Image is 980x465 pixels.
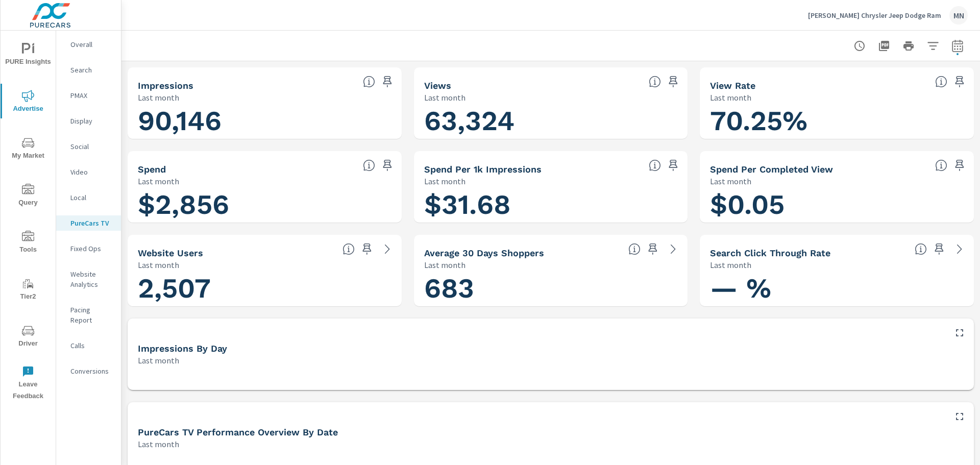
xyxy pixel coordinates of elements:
[138,259,179,271] p: Last month
[951,74,968,90] span: Save this to your personalized report
[923,36,943,56] button: Apply Filters
[70,65,113,75] p: Search
[4,90,53,115] span: Advertise
[665,74,681,90] span: Save this to your personalized report
[665,241,681,257] a: See more details in report
[70,141,113,152] p: Social
[4,137,53,162] span: My Market
[70,192,113,203] p: Local
[138,427,338,437] h5: PureCars TV Performance Overview By Date
[70,305,113,325] p: Pacing Report
[70,116,113,126] p: Display
[424,164,542,175] h5: Spend Per 1k Impressions
[424,91,465,104] p: Last month
[424,187,678,222] h1: $31.68
[138,175,179,187] p: Last month
[56,139,121,154] div: Social
[898,36,919,56] button: Print Report
[359,241,375,257] span: Save this to your personalized report
[935,159,947,172] span: Total spend per 1,000 impressions. [Source: This data is provided by the video advertising platform]
[56,88,121,103] div: PMAX
[645,241,661,257] span: Save this to your personalized report
[424,259,465,271] p: Last month
[363,159,375,172] span: Cost of your connected TV ad campaigns. [Source: This data is provided by the video advertising p...
[649,76,661,88] span: Number of times your connected TV ad was viewed completely by a user. [Source: This data is provi...
[138,354,179,366] p: Last month
[138,104,391,138] h1: 90,146
[70,269,113,289] p: Website Analytics
[56,62,121,78] div: Search
[424,175,465,187] p: Last month
[56,338,121,353] div: Calls
[628,243,641,255] span: A rolling 30 day total of daily Shoppers on the dealership website, averaged over the selected da...
[951,325,968,341] button: Maximize Widget
[138,343,227,354] h5: Impressions by Day
[56,363,121,379] div: Conversions
[70,366,113,376] p: Conversions
[138,248,203,258] h5: Website Users
[710,104,964,138] h1: 70.25%
[4,184,53,209] span: Query
[4,43,53,68] span: PURE Insights
[710,259,751,271] p: Last month
[70,90,113,101] p: PMAX
[56,113,121,129] div: Display
[56,37,121,52] div: Overall
[379,157,396,174] span: Save this to your personalized report
[138,438,179,450] p: Last month
[138,164,166,175] h5: Spend
[874,36,894,56] button: "Export Report to PDF"
[4,365,53,402] span: Leave Feedback
[935,76,947,88] span: Percentage of Impressions where the ad was viewed completely. “Impressions” divided by “Views”. [...
[70,39,113,50] p: Overall
[70,218,113,228] p: PureCars TV
[424,271,678,306] h1: 683
[947,36,968,56] button: Select Date Range
[424,104,678,138] h1: 63,324
[710,164,833,175] h5: Spend Per Completed View
[710,187,964,222] h1: $0.05
[70,243,113,254] p: Fixed Ops
[4,231,53,256] span: Tools
[710,80,755,91] h5: View Rate
[4,325,53,350] span: Driver
[424,248,544,258] h5: Average 30 Days Shoppers
[710,248,830,258] h5: Search Click Through Rate
[665,157,681,174] span: Save this to your personalized report
[56,164,121,180] div: Video
[138,187,391,222] h1: $2,856
[951,408,968,425] button: Maximize Widget
[70,167,113,177] p: Video
[70,340,113,351] p: Calls
[949,6,968,25] div: MN
[56,302,121,328] div: Pacing Report
[379,74,396,90] span: Save this to your personalized report
[138,91,179,104] p: Last month
[931,241,947,257] span: Save this to your personalized report
[710,271,964,306] h1: — %
[363,76,375,88] span: Number of times your connected TV ad was presented to a user. [Source: This data is provided by t...
[138,80,193,91] h5: Impressions
[710,91,751,104] p: Last month
[1,31,56,406] div: nav menu
[424,80,451,91] h5: Views
[379,241,396,257] a: See more details in report
[4,278,53,303] span: Tier2
[808,11,941,20] p: [PERSON_NAME] Chrysler Jeep Dodge Ram
[56,241,121,256] div: Fixed Ops
[649,159,661,172] span: Total spend per 1,000 impressions. [Source: This data is provided by the video advertising platform]
[56,266,121,292] div: Website Analytics
[951,157,968,174] span: Save this to your personalized report
[915,243,927,255] span: Percentage of users who viewed your campaigns who clicked through to your website. For example, i...
[710,175,751,187] p: Last month
[342,243,355,255] span: Unique website visitors over the selected time period. [Source: Website Analytics]
[56,190,121,205] div: Local
[56,215,121,231] div: PureCars TV
[138,271,391,306] h1: 2,507
[951,241,968,257] a: See more details in report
